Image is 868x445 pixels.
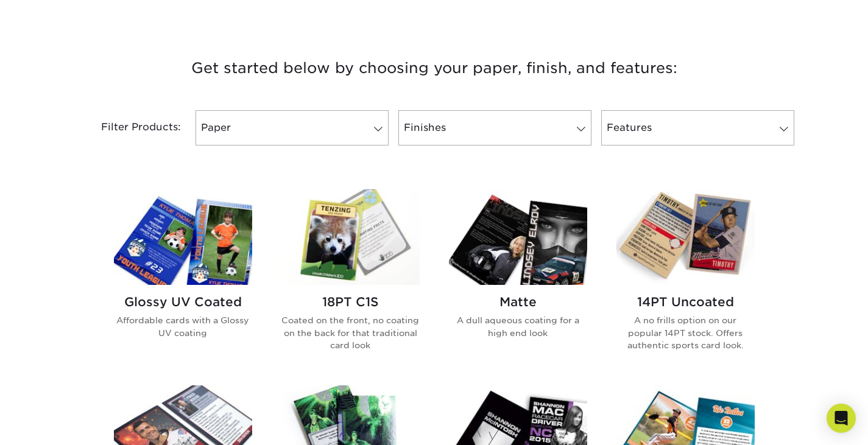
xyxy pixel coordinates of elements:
[281,189,420,285] img: 18PT C1S Trading Cards
[196,110,389,145] a: Paper
[449,295,587,309] h2: Matte
[616,314,755,351] p: A no frills option on our popular 14PT stock. Offers authentic sports card look.
[114,189,252,371] a: Glossy UV Coated Trading Cards Glossy UV Coated Affordable cards with a Glossy UV coating
[449,189,587,285] img: Matte Trading Cards
[114,189,252,285] img: Glossy UV Coated Trading Cards
[114,295,252,309] h2: Glossy UV Coated
[281,314,420,351] p: Coated on the front, no coating on the back for that traditional card look
[281,295,420,309] h2: 18PT C1S
[69,110,191,145] div: Filter Products:
[281,189,420,371] a: 18PT C1S Trading Cards 18PT C1S Coated on the front, no coating on the back for that traditional ...
[616,189,755,371] a: 14PT Uncoated Trading Cards 14PT Uncoated A no frills option on our popular 14PT stock. Offers au...
[398,110,591,145] a: Finishes
[827,404,856,433] div: Open Intercom Messenger
[616,189,755,285] img: 14PT Uncoated Trading Cards
[616,295,755,309] h2: 14PT Uncoated
[601,110,794,145] a: Features
[449,314,587,339] p: A dull aqueous coating for a high end look
[114,314,252,339] p: Affordable cards with a Glossy UV coating
[449,189,587,371] a: Matte Trading Cards Matte A dull aqueous coating for a high end look
[3,408,104,441] iframe: Google Customer Reviews
[78,41,791,96] h3: Get started below by choosing your paper, finish, and features:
